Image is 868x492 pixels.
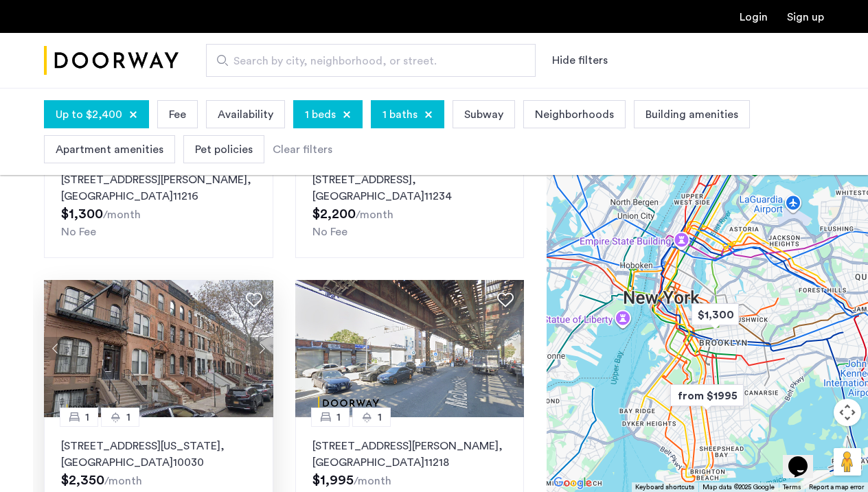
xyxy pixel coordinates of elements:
[61,172,256,204] p: [STREET_ADDRESS][PERSON_NAME] 11216
[356,209,393,220] sub: /month
[56,141,163,158] span: Apartment amenities
[834,448,861,476] button: Drag Pegman onto the map to open Street View
[44,337,67,360] button: Previous apartment
[195,141,253,158] span: Pet policies
[250,337,273,360] button: Next apartment
[336,409,341,425] span: 1
[686,299,744,330] div: $1,300
[703,484,775,491] span: Map data ©2025 Google
[61,207,103,221] span: $1,300
[126,409,130,425] span: 1
[103,209,141,220] sub: /month
[169,106,186,123] span: Fee
[550,474,595,492] img: Google
[44,151,273,258] a: 11[STREET_ADDRESS][PERSON_NAME], [GEOGRAPHIC_DATA]11216No Fee
[783,437,827,478] iframe: chat widget
[61,226,96,237] span: No Fee
[312,473,354,487] span: $1,995
[44,35,179,86] img: logo
[44,35,179,86] a: Cazamio Logo
[783,482,801,492] a: Terms (opens in new tab)
[233,53,497,69] span: Search by city, neighborhood, or street.
[61,473,104,487] span: $2,350
[740,12,768,23] a: Login
[550,474,595,492] a: Open this area in Google Maps (opens a new window)
[312,438,507,471] p: [STREET_ADDRESS][PERSON_NAME] 11218
[305,106,336,123] span: 1 beds
[85,409,89,425] span: 1
[218,106,273,123] span: Availability
[104,476,142,487] sub: /month
[535,106,614,123] span: Neighborhoods
[44,280,273,417] img: 2016_638498904004949136.jpeg
[834,399,861,426] button: Map camera controls
[312,172,507,204] p: [STREET_ADDRESS] 11234
[635,482,694,492] button: Keyboard shortcuts
[552,52,608,69] button: Show or hide filters
[809,482,864,492] a: Report a map error
[295,280,525,417] img: 4f6b9112-ac7c-4443-895b-e950d3f5df76_638840653077337234.png
[646,106,738,123] span: Building amenities
[378,409,382,425] span: 1
[665,380,749,411] div: from $1995
[787,12,824,23] a: Registration
[273,141,332,158] div: Clear filters
[382,106,418,123] span: 1 baths
[61,438,256,471] p: [STREET_ADDRESS][US_STATE] 10030
[312,207,356,221] span: $2,200
[295,151,525,258] a: 11[STREET_ADDRESS], [GEOGRAPHIC_DATA]11234No Fee
[464,106,503,123] span: Subway
[206,44,536,77] input: Apartment Search
[354,476,391,487] sub: /month
[312,226,347,237] span: No Fee
[56,106,122,123] span: Up to $2,400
